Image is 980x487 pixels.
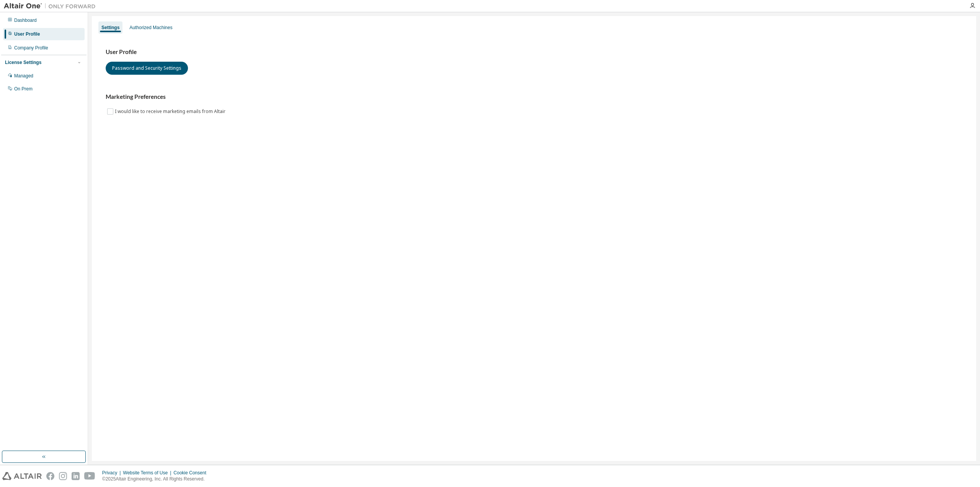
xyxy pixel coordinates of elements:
[4,2,100,10] img: Altair One
[129,25,172,31] div: Authorized Machines
[72,472,80,480] img: linkedin.svg
[123,470,173,476] div: Website Terms of Use
[14,45,48,51] div: Company Profile
[173,470,211,476] div: Cookie Consent
[14,73,33,79] div: Managed
[102,476,211,482] p: © 2025 Altair Engineering, Inc. All Rights Reserved.
[106,48,962,56] h3: User Profile
[5,59,41,66] div: License Settings
[84,472,95,480] img: youtube.svg
[14,31,40,37] div: User Profile
[106,62,188,75] button: Password and Security Settings
[115,107,227,116] label: I would like to receive marketing emails from Altair
[46,472,54,480] img: facebook.svg
[102,470,123,476] div: Privacy
[2,472,42,480] img: altair_logo.svg
[101,25,119,31] div: Settings
[14,86,33,92] div: On Prem
[59,472,67,480] img: instagram.svg
[14,17,37,23] div: Dashboard
[106,93,962,101] h3: Marketing Preferences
